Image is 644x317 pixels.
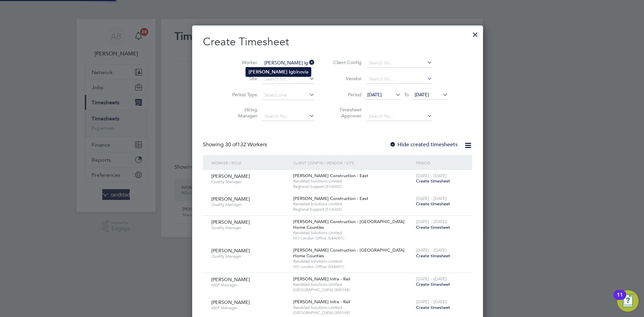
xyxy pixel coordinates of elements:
[203,141,268,148] div: Showing
[293,235,413,241] span: HO London Office (54A001)
[249,69,287,75] b: [PERSON_NAME]
[293,264,413,269] span: HO London Office (54A001)
[293,178,413,184] span: Randstad Solutions Limited
[227,75,257,82] label: Site
[211,225,288,230] span: Quality Manager
[227,92,257,98] label: Period Type
[262,112,315,121] input: Search for...
[293,259,413,264] span: Randstad Solutions Limited
[211,299,250,305] span: [PERSON_NAME]
[293,299,350,305] span: [PERSON_NAME] Infra - Rail
[416,247,447,253] span: [DATE] - [DATE]
[211,305,288,311] span: MEP MAnager
[203,35,472,49] h2: Create Timesheet
[293,184,413,189] span: Regional Support (51A002)
[293,305,413,310] span: Randstad Solutions Limited
[291,155,414,170] div: Client Config / Vendor / Site
[210,155,291,170] div: Worker / Role
[617,295,623,304] div: 11
[211,219,250,225] span: [PERSON_NAME]
[227,59,257,65] label: Worker
[227,107,257,119] label: Hiring Manager
[211,282,288,288] span: MEP MAnager
[389,141,458,148] label: Hide created timesheets
[262,74,315,84] input: Search for...
[416,224,450,230] span: Create timesheet
[289,69,293,75] b: Ig
[262,91,315,100] input: Select one
[293,207,413,212] span: Regional Support (51A002)
[331,92,362,98] label: Period
[416,281,450,287] span: Create timesheet
[402,90,411,99] span: To
[211,173,250,179] span: [PERSON_NAME]
[225,141,237,148] span: 30 of
[416,305,450,310] span: Create timesheet
[367,92,382,98] span: [DATE]
[211,179,288,184] span: Quality Manager
[293,287,413,293] span: [GEOGRAPHIC_DATA] (300148)
[293,201,413,207] span: Randstad Solutions Limited
[211,254,288,259] span: Quality Manager
[293,282,413,287] span: Randstad Solutions Limited
[366,74,432,84] input: Search for...
[246,67,311,76] li: binovia
[331,59,362,65] label: Client Config
[293,247,405,259] span: [PERSON_NAME] Construction - [GEOGRAPHIC_DATA] Home Counties
[293,196,368,201] span: [PERSON_NAME] Construction - East
[366,58,432,68] input: Search for...
[211,202,288,207] span: Quality Manager
[331,75,362,82] label: Vendor
[293,230,413,235] span: Randstad Solutions Limited
[416,196,447,201] span: [DATE] - [DATE]
[211,248,250,254] span: [PERSON_NAME]
[293,310,413,315] span: [GEOGRAPHIC_DATA] (300148)
[414,155,466,170] div: Period
[415,92,429,98] span: [DATE]
[416,276,447,282] span: [DATE] - [DATE]
[225,141,267,148] span: 132 Workers
[416,178,450,184] span: Create timesheet
[416,201,450,207] span: Create timesheet
[617,290,639,312] button: Open Resource Center, 11 new notifications
[211,276,250,282] span: [PERSON_NAME]
[331,107,362,119] label: Timesheet Approver
[416,173,447,178] span: [DATE] - [DATE]
[293,276,350,282] span: [PERSON_NAME] Infra - Rail
[366,112,432,121] input: Search for...
[262,58,315,68] input: Search for...
[293,173,368,178] span: [PERSON_NAME] Construction - East
[416,299,447,305] span: [DATE] - [DATE]
[416,253,450,259] span: Create timesheet
[211,196,250,202] span: [PERSON_NAME]
[293,219,405,230] span: [PERSON_NAME] Construction - [GEOGRAPHIC_DATA] Home Counties
[416,219,447,224] span: [DATE] - [DATE]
